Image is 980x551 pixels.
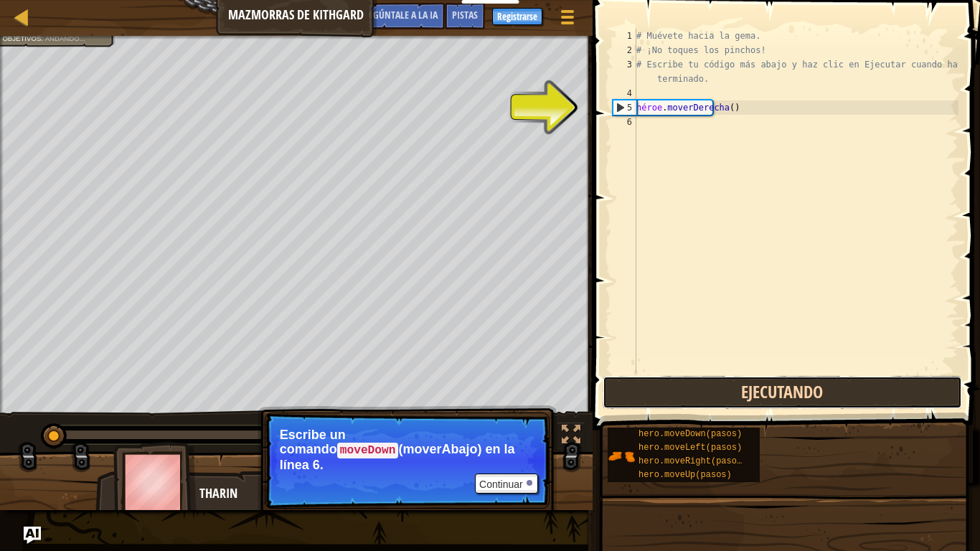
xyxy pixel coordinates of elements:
font: 3 [627,60,632,70]
img: thang_avatar_frame.png [113,442,197,522]
button: Ejecutando [603,376,962,409]
font: Continuar [479,479,523,490]
button: Registrarse [492,8,542,25]
font: hero.moveDown(pasos) [639,429,742,439]
font: : [41,35,43,43]
font: hero.moveLeft(pasos) [639,443,742,453]
font: 1 [627,31,632,41]
font: hero.moveRight(pasos) [639,456,747,466]
button: Cambia a pantalla completa. [557,422,585,451]
button: Pregúntale a la IA [24,527,41,544]
button: Mostrar menú de juego [550,3,585,37]
font: Registrarse [497,10,537,23]
font: Objetivos [2,35,41,43]
font: Pregúntale a la IA [359,8,438,22]
button: Continuar [475,474,538,494]
font: 4 [627,88,632,98]
img: portrait.png [608,443,635,470]
font: (moverAbajo) en la línea 6. [280,442,515,472]
font: Pistas [452,8,478,22]
font: 5 [627,103,632,113]
font: 6 [627,117,632,127]
font: Andando... [45,35,85,43]
code: moveDown [337,443,399,458]
font: Tharin [199,484,237,502]
font: 2 [627,45,632,55]
font: hero.moveUp(pasos) [639,470,732,480]
font: Escribe un comando [280,428,346,456]
button: Pregúntale a la IA [352,3,445,29]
